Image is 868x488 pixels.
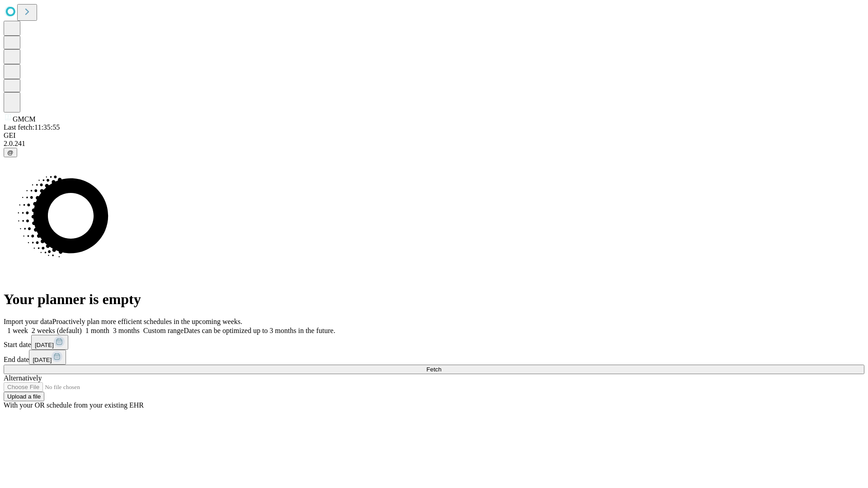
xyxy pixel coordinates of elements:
[7,149,14,156] span: @
[4,350,864,365] div: End date
[52,318,242,325] span: Proactively plan more efficient schedules in the upcoming weeks.
[4,148,17,157] button: @
[4,374,42,382] span: Alternatively
[4,123,60,131] span: Last fetch: 11:35:55
[4,291,864,308] h1: Your planner is empty
[4,140,864,148] div: 2.0.241
[7,327,28,334] span: 1 week
[143,327,184,334] span: Custom range
[4,318,52,325] span: Import your data
[113,327,140,334] span: 3 months
[4,131,864,140] div: GEI
[13,115,36,123] span: GMCM
[35,342,54,348] span: [DATE]
[32,327,82,334] span: 2 weeks (default)
[426,366,441,373] span: Fetch
[4,365,864,374] button: Fetch
[33,357,52,363] span: [DATE]
[184,327,335,334] span: Dates can be optimized up to 3 months in the future.
[29,350,66,365] button: [DATE]
[31,335,68,350] button: [DATE]
[4,392,44,401] button: Upload a file
[85,327,109,334] span: 1 month
[4,335,864,350] div: Start date
[4,401,144,409] span: With your OR schedule from your existing EHR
